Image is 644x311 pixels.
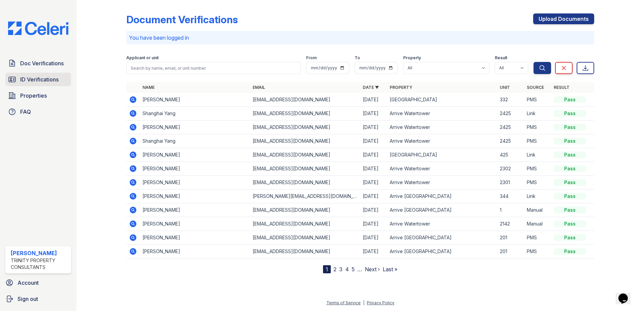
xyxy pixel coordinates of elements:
[497,120,524,134] td: 2425
[387,189,497,203] td: Arrive [GEOGRAPHIC_DATA]
[140,134,250,148] td: Shanghai Yang
[524,176,551,189] td: PMS
[333,266,336,273] a: 2
[360,217,387,231] td: [DATE]
[5,73,71,86] a: ID Verifications
[126,55,159,61] label: Applicant or unit
[524,107,551,120] td: Link
[524,162,551,176] td: PMS
[360,120,387,134] td: [DATE]
[387,120,497,134] td: Arrive Watertower
[527,85,544,90] a: Source
[524,148,551,162] td: Link
[3,22,74,35] img: CE_Logo_Blue-a8612792a0a2168367f1c8372b55b34899dd931a85d93a1a3d3e32e68fde9ad4.png
[497,245,524,258] td: 201
[554,193,586,200] div: Pass
[355,55,360,61] label: To
[18,279,39,287] span: Account
[360,93,387,107] td: [DATE]
[250,176,360,189] td: [EMAIL_ADDRESS][DOMAIN_NAME]
[524,231,551,245] td: PMS
[387,93,497,107] td: [GEOGRAPHIC_DATA]
[140,189,250,203] td: [PERSON_NAME]
[5,105,71,118] a: FAQ
[554,220,586,227] div: Pass
[554,96,586,103] div: Pass
[554,151,586,158] div: Pass
[250,107,360,120] td: [EMAIL_ADDRESS][DOMAIN_NAME]
[500,85,510,90] a: Unit
[554,110,586,117] div: Pass
[387,245,497,258] td: Arrive [GEOGRAPHIC_DATA]
[250,189,360,203] td: [PERSON_NAME][EMAIL_ADDRESS][DOMAIN_NAME]
[524,217,551,231] td: Manual
[554,85,570,90] a: Result
[250,134,360,148] td: [EMAIL_ADDRESS][DOMAIN_NAME]
[352,266,355,273] a: 5
[554,207,586,213] div: Pass
[524,189,551,203] td: Link
[360,107,387,120] td: [DATE]
[497,176,524,189] td: 2301
[5,57,71,70] a: Doc Verifications
[403,55,421,61] label: Property
[554,234,586,241] div: Pass
[3,292,74,306] button: Sign out
[387,107,497,120] td: Arrive Watertower
[616,284,637,304] iframe: chat widget
[497,93,524,107] td: 332
[365,266,380,273] a: Next ›
[250,203,360,217] td: [EMAIL_ADDRESS][DOMAIN_NAME]
[524,120,551,134] td: PMS
[140,245,250,258] td: [PERSON_NAME]
[126,13,238,26] div: Document Verifications
[387,231,497,245] td: Arrive [GEOGRAPHIC_DATA]
[20,75,59,83] span: ID Verifications
[554,165,586,172] div: Pass
[140,162,250,176] td: [PERSON_NAME]
[360,162,387,176] td: [DATE]
[253,85,265,90] a: Email
[387,176,497,189] td: Arrive Watertower
[554,138,586,144] div: Pass
[20,59,64,67] span: Doc Verifications
[11,249,68,257] div: [PERSON_NAME]
[126,62,301,74] input: Search by name, email, or unit number
[390,85,412,90] a: Property
[383,266,397,273] a: Last »
[360,203,387,217] td: [DATE]
[250,231,360,245] td: [EMAIL_ADDRESS][DOMAIN_NAME]
[554,248,586,255] div: Pass
[345,266,349,273] a: 4
[497,162,524,176] td: 2302
[497,203,524,217] td: 1
[554,179,586,186] div: Pass
[360,231,387,245] td: [DATE]
[129,34,591,42] p: You have been logged in
[339,266,343,273] a: 3
[524,134,551,148] td: PMS
[387,203,497,217] td: Arrive [GEOGRAPHIC_DATA]
[250,93,360,107] td: [EMAIL_ADDRESS][DOMAIN_NAME]
[20,108,31,116] span: FAQ
[524,203,551,217] td: Manual
[360,245,387,258] td: [DATE]
[140,231,250,245] td: [PERSON_NAME]
[387,148,497,162] td: [GEOGRAPHIC_DATA]
[367,300,394,305] a: Privacy Policy
[140,217,250,231] td: [PERSON_NAME]
[250,162,360,176] td: [EMAIL_ADDRESS][DOMAIN_NAME]
[140,176,250,189] td: [PERSON_NAME]
[306,55,317,61] label: From
[387,162,497,176] td: Arrive Watertower
[495,55,507,61] label: Result
[387,217,497,231] td: Arrive Watertower
[497,231,524,245] td: 201
[140,107,250,120] td: Shanghai Yang
[323,265,331,273] div: 1
[357,265,362,273] span: …
[20,92,47,100] span: Properties
[250,217,360,231] td: [EMAIL_ADDRESS][DOMAIN_NAME]
[497,189,524,203] td: 344
[18,295,38,303] span: Sign out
